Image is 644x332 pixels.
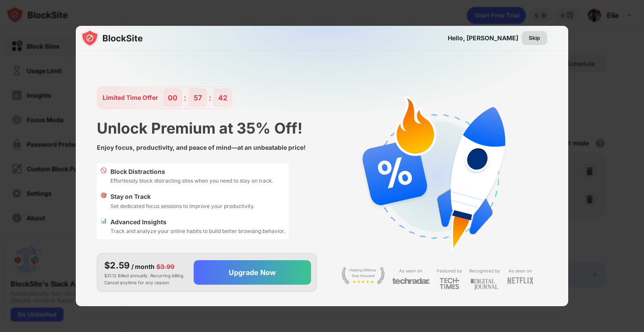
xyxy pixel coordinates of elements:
div: Featured by [437,267,462,275]
img: light-stay-focus.svg [341,267,385,284]
div: Recognized by [469,267,500,275]
div: 📊 [100,217,107,236]
div: As seen on [399,267,422,275]
div: $31.12 Billed annually. Recurring billing. Cancel anytime for any reason [104,259,187,286]
div: / month [131,262,155,272]
img: light-netflix.svg [507,277,534,284]
div: Advanced Insights [110,217,285,227]
img: light-techtimes.svg [439,277,460,290]
div: $2.59 [104,259,130,272]
img: light-techradar.svg [392,277,430,285]
div: Skip [529,34,540,42]
div: As seen on [509,267,532,275]
div: $3.99 [156,262,174,272]
div: Upgrade Now [229,268,276,277]
img: light-digital-journal.svg [471,277,499,292]
div: 🎯 [100,192,107,210]
div: Set dedicated focus sessions to improve your productivity. [110,202,255,210]
div: Track and analyze your online habits to build better browsing behavior. [110,227,285,235]
img: gradient.svg [81,26,573,199]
